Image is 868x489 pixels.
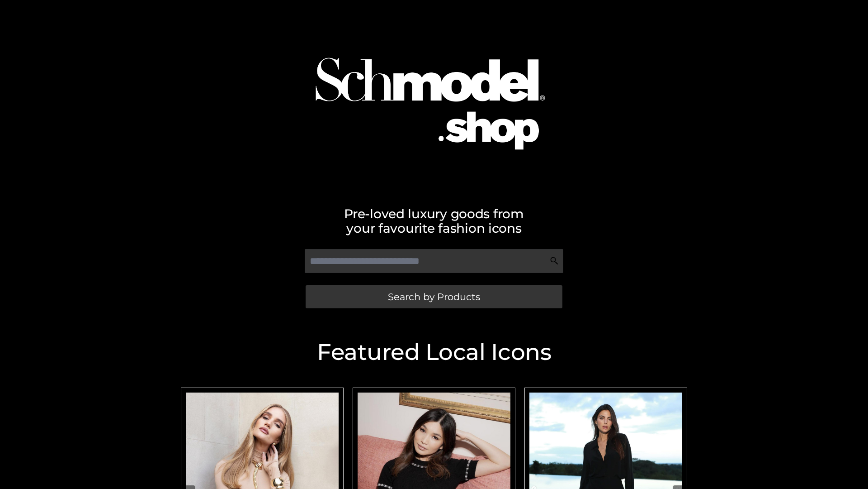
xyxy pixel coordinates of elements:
a: Search by Products [306,285,562,308]
h2: Featured Local Icons​ [176,341,692,364]
span: Search by Products [388,292,480,302]
img: Search Icon [550,256,559,265]
h2: Pre-loved luxury goods from your favourite fashion icons [176,206,692,235]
